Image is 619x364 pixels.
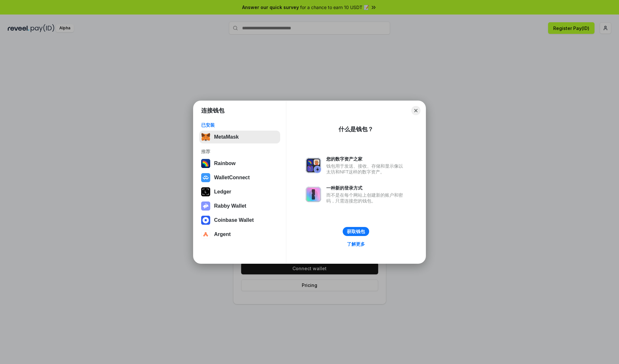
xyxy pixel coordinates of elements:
[326,185,406,191] div: 一种新的登录方式
[306,187,321,202] img: svg+xml,%3Csvg%20xmlns%3D%22http%3A%2F%2Fwww.w3.org%2F2000%2Fsvg%22%20fill%3D%22none%22%20viewBox...
[214,217,254,223] div: Coinbase Wallet
[339,125,373,133] div: 什么是钱包？
[201,216,210,225] img: svg+xml,%3Csvg%20width%3D%2228%22%20height%3D%2228%22%20viewBox%3D%220%200%2028%2028%22%20fill%3D...
[306,158,321,173] img: svg+xml,%3Csvg%20xmlns%3D%22http%3A%2F%2Fwww.w3.org%2F2000%2Fsvg%22%20fill%3D%22none%22%20viewBox...
[326,192,406,204] div: 而不是在每个网站上创建新的账户和密码，只需连接您的钱包。
[199,200,280,212] button: Rabby Wallet
[201,159,210,168] img: svg+xml,%3Csvg%20width%3D%22120%22%20height%3D%22120%22%20viewBox%3D%220%200%20120%20120%22%20fil...
[199,157,280,170] button: Rainbow
[199,131,280,143] button: MetaMask
[411,106,420,115] button: Close
[214,189,231,195] div: Ledger
[214,231,231,237] div: Argent
[201,149,278,154] div: 推荐
[347,229,365,234] div: 获取钱包
[201,202,210,211] img: svg+xml,%3Csvg%20xmlns%3D%22http%3A%2F%2Fwww.w3.org%2F2000%2Fsvg%22%20fill%3D%22none%22%20viewBox...
[214,175,250,181] div: WalletConnect
[201,230,210,239] img: svg+xml,%3Csvg%20width%3D%2228%22%20height%3D%2228%22%20viewBox%3D%220%200%2028%2028%22%20fill%3D...
[214,161,236,166] div: Rainbow
[214,134,239,140] div: MetaMask
[199,228,280,241] button: Argent
[199,171,280,184] button: WalletConnect
[343,227,369,236] button: 获取钱包
[199,185,280,198] button: Ledger
[201,187,210,196] img: svg+xml,%3Csvg%20xmlns%3D%22http%3A%2F%2Fwww.w3.org%2F2000%2Fsvg%22%20width%3D%2228%22%20height%3...
[214,203,246,209] div: Rabby Wallet
[201,107,224,114] h1: 连接钱包
[201,133,210,142] img: svg+xml,%3Csvg%20fill%3D%22none%22%20height%3D%2233%22%20viewBox%3D%220%200%2035%2033%22%20width%...
[326,163,406,175] div: 钱包用于发送、接收、存储和显示像以太坊和NFT这样的数字资产。
[347,241,365,247] div: 了解更多
[201,173,210,182] img: svg+xml,%3Csvg%20width%3D%2228%22%20height%3D%2228%22%20viewBox%3D%220%200%2028%2028%22%20fill%3D...
[326,156,406,162] div: 您的数字资产之家
[199,214,280,227] button: Coinbase Wallet
[201,122,278,128] div: 已安装
[343,240,369,248] a: 了解更多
